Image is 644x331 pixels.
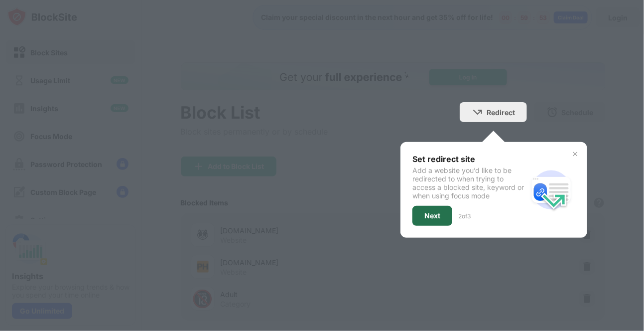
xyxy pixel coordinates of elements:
div: 2 of 3 [458,212,471,220]
div: Set redirect site [412,154,527,164]
img: x-button.svg [571,150,579,158]
div: Redirect [487,108,515,117]
div: Next [424,212,440,220]
div: Add a website you’d like to be redirected to when trying to access a blocked site, keyword or whe... [412,166,527,200]
img: redirect.svg [527,166,575,214]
